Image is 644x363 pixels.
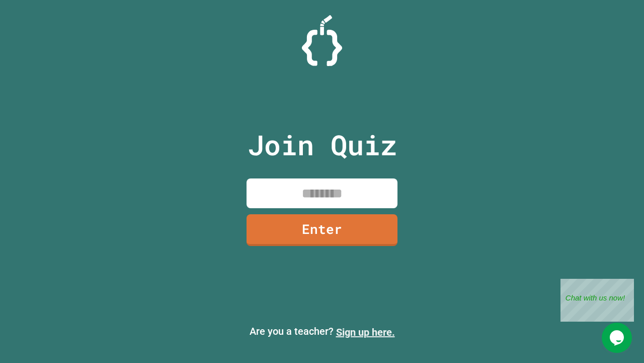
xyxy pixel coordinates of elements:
[8,324,636,340] p: Are you a teacher?
[247,214,397,246] a: Enter
[248,124,397,166] p: Join Quiz
[602,323,634,353] iframe: chat widget
[336,326,395,338] a: Sign up here.
[560,279,634,322] iframe: chat widget
[302,15,342,66] img: Logo.svg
